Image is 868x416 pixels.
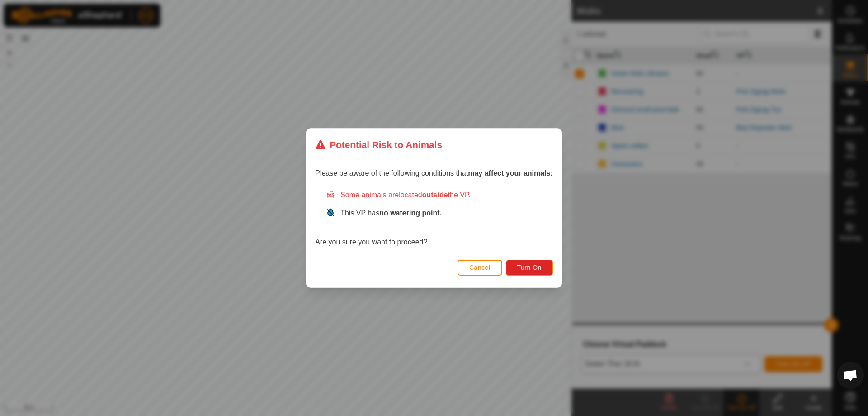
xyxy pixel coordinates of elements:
[379,209,442,217] strong: no watering point.
[506,260,553,276] button: Turn On
[315,138,442,152] div: Potential Risk to Animals
[340,209,442,217] span: This VP has
[837,362,864,389] div: Open chat
[468,169,553,177] strong: may affect your animals:
[422,191,448,199] strong: outside
[469,264,491,271] span: Cancel
[315,190,553,248] div: Are you sure you want to proceed?
[399,191,471,199] span: located the VP.
[315,169,553,177] span: Please be aware of the following conditions that
[517,264,542,271] span: Turn On
[326,190,553,201] div: Some animals are
[458,260,502,276] button: Cancel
